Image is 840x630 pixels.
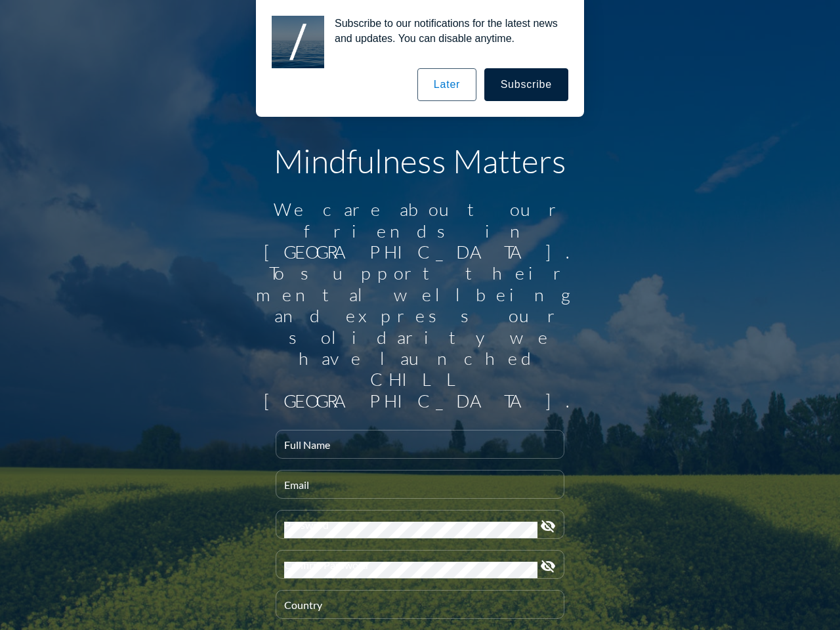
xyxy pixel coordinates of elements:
input: Confirm Password [284,562,537,578]
input: Password [284,522,537,538]
i: visibility_off [540,558,556,574]
img: notification icon [272,16,324,68]
input: Full Name [284,442,556,458]
h1: Mindfulness Matters [249,141,591,180]
i: visibility_off [540,518,556,534]
div: We care about our friends in [GEOGRAPHIC_DATA]. To support their mental wellbeing and express our... [249,199,591,411]
button: Later [417,68,476,101]
button: Subscribe [484,68,568,101]
div: Subscribe to our notifications for the latest news and updates. You can disable anytime. [324,16,568,46]
input: Email [284,482,556,498]
input: Country [284,602,556,618]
